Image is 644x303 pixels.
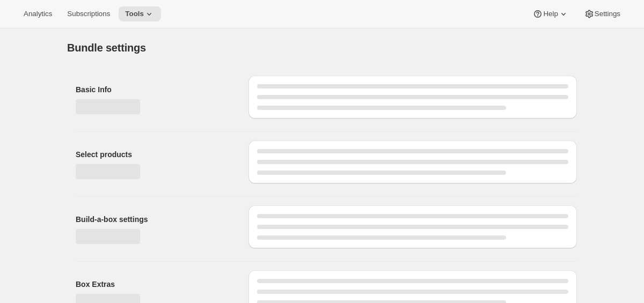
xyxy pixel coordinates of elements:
[67,41,146,54] h1: Bundle settings
[125,10,144,18] span: Tools
[543,10,558,18] span: Help
[577,6,627,21] button: Settings
[67,10,110,18] span: Subscriptions
[76,84,231,95] h2: Basic Info
[76,214,231,225] h2: Build-a-box settings
[526,6,575,21] button: Help
[119,6,161,21] button: Tools
[595,10,620,18] span: Settings
[61,6,116,21] button: Subscriptions
[76,149,231,160] h2: Select products
[24,10,52,18] span: Analytics
[17,6,58,21] button: Analytics
[76,279,231,290] h2: Box Extras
